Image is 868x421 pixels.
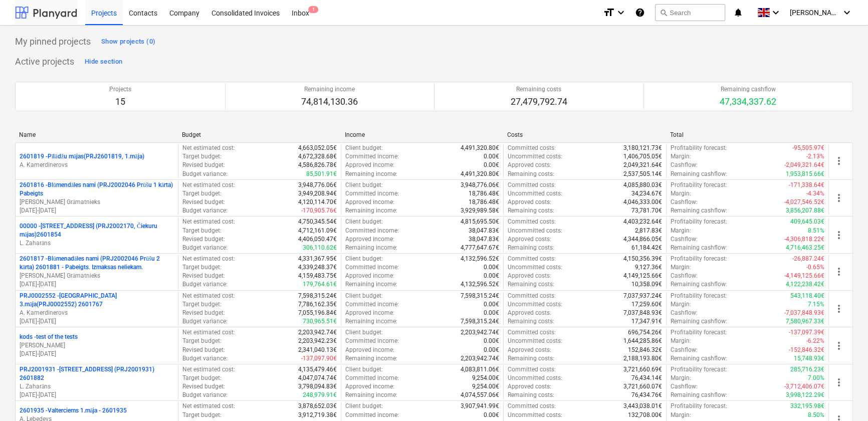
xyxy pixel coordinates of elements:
[671,365,727,374] p: Profitability forecast :
[508,337,562,345] p: Uncommitted costs :
[508,309,551,317] p: Approved costs :
[298,402,337,410] p: 3,878,652.03€
[461,292,499,300] p: 7,598,315.24€
[298,365,337,374] p: 4,135,479.46€
[298,152,337,161] p: 4,672,328.68€
[303,244,337,252] p: 306,110.62€
[671,255,727,263] p: Profitability forecast :
[182,280,228,289] p: Budget variance :
[182,218,235,226] p: Net estimated cost :
[20,239,174,248] p: L. Zaharāns
[671,328,727,337] p: Profitability forecast :
[508,181,556,189] p: Committed costs :
[345,198,394,206] p: Approved income :
[603,7,615,19] i: format_size
[308,6,318,13] span: 1
[508,317,554,326] p: Remaining costs :
[784,161,824,169] p: -2,049,321.64€
[484,300,499,309] p: 0.00€
[720,96,776,108] p: 47,334,337.62
[469,227,499,235] p: 38,047.83€
[635,7,645,19] i: Knowledge base
[508,328,556,337] p: Committed costs :
[508,402,556,410] p: Committed costs :
[472,374,499,382] p: 9,254.00€
[670,131,825,138] div: Total
[345,337,399,345] p: Committed income :
[461,170,499,178] p: 4,491,320.80€
[623,365,662,374] p: 3,721,660.69€
[508,300,562,309] p: Uncommitted costs :
[345,402,383,410] p: Client budget :
[784,235,824,244] p: -4,306,818.22€
[628,328,662,337] p: 696,754.26€
[808,374,824,382] p: 7.00%
[20,333,174,358] div: kods -test of the tests[PERSON_NAME][DATE]-[DATE]
[623,255,662,263] p: 4,150,356.39€
[20,292,174,309] p: PRJ0002552 - [GEOGRAPHIC_DATA] 3.māja(PRJ0002552) 2601767
[345,354,397,363] p: Remaining income :
[484,346,499,354] p: 0.00€
[786,206,824,215] p: 3,856,207.88€
[298,227,337,235] p: 4,712,161.09€
[298,382,337,391] p: 3,798,094.83€
[508,255,556,263] p: Committed costs :
[790,218,824,226] p: 409,645.03€
[461,206,499,215] p: 3,929,989.58€
[833,266,845,278] span: more_vert
[508,144,556,152] p: Committed costs :
[469,235,499,244] p: 38,047.83€
[623,170,662,178] p: 2,537,505.14€
[345,272,394,280] p: Approved income :
[20,272,174,280] p: [PERSON_NAME] Grāmatnieks
[671,309,698,317] p: Cashflow :
[345,161,394,169] p: Approved income :
[109,85,131,94] p: Projects
[182,391,228,399] p: Budget variance :
[301,354,337,363] p: -137,097.90€
[101,36,155,48] div: Show projects (0)
[508,227,562,235] p: Uncommitted costs :
[20,333,78,341] p: kods - test of the tests
[182,382,225,391] p: Revised budget :
[628,346,662,354] p: 152,846.32€
[345,131,500,138] div: Income
[671,292,727,300] p: Profitability forecast :
[789,346,824,354] p: -152,846.32€
[345,317,397,326] p: Remaining income :
[461,354,499,363] p: 2,203,942.74€
[182,206,228,215] p: Budget variance :
[484,309,499,317] p: 0.00€
[508,189,562,198] p: Uncommitted costs :
[298,198,337,206] p: 4,120,114.70€
[345,189,399,198] p: Committed income :
[631,374,662,382] p: 76,434.14€
[298,346,337,354] p: 2,341,040.13€
[298,292,337,300] p: 7,598,315.24€
[508,365,556,374] p: Committed costs :
[301,85,358,94] p: Remaining income
[345,328,383,337] p: Client budget :
[484,263,499,272] p: 0.00€
[508,354,554,363] p: Remaining costs :
[631,206,662,215] p: 73,781.70€
[182,317,228,326] p: Budget variance :
[784,309,824,317] p: -7,037,848.93€
[671,218,727,226] p: Profitability forecast :
[345,144,383,152] p: Client budget :
[461,328,499,337] p: 2,203,942.74€
[298,328,337,337] p: 2,203,942.74€
[792,255,824,263] p: -26,887.24€
[623,181,662,189] p: 4,085,880.03€
[671,170,727,178] p: Remaining cashflow :
[182,309,225,317] p: Revised budget :
[20,365,174,400] div: PRJ2001931 -[STREET_ADDRESS] (PRJ2001931) 2601882L. Zaharāns[DATE]-[DATE]
[671,354,727,363] p: Remaining cashflow :
[508,346,551,354] p: Approved costs :
[806,337,824,345] p: -6.22%
[20,222,174,248] div: 00000 -[STREET_ADDRESS] (PRJ2002170, Čiekuru mājas)2601854L. Zaharāns
[298,374,337,382] p: 4,047,074.74€
[508,198,551,206] p: Approved costs :
[461,218,499,226] p: 4,815,695.50€
[841,7,853,19] i: keyboard_arrow_down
